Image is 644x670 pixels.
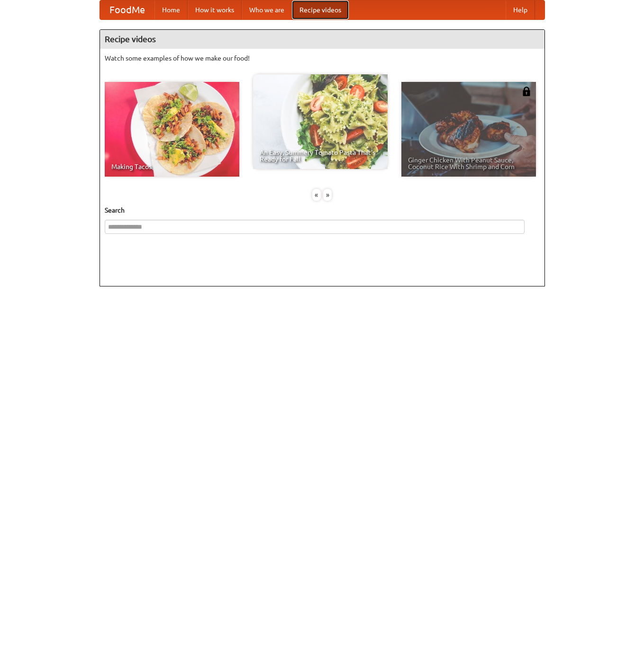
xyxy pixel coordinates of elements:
a: Recipe videos [292,0,349,19]
a: Home [154,0,188,19]
div: » [323,189,332,201]
a: Help [506,0,535,19]
span: An Easy, Summery Tomato Pasta That's Ready for Fall [260,149,381,162]
span: Making Tacos [111,163,233,170]
h5: Search [105,205,540,215]
img: 483408.png [522,87,531,96]
div: « [312,189,321,201]
a: FoodMe [100,0,154,19]
a: Making Tacos [105,82,239,177]
h4: Recipe videos [100,30,544,49]
a: An Easy, Summery Tomato Pasta That's Ready for Fall [253,74,388,169]
p: Watch some examples of how we make our food! [105,54,540,63]
a: How it works [188,0,242,19]
a: Who we are [242,0,292,19]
